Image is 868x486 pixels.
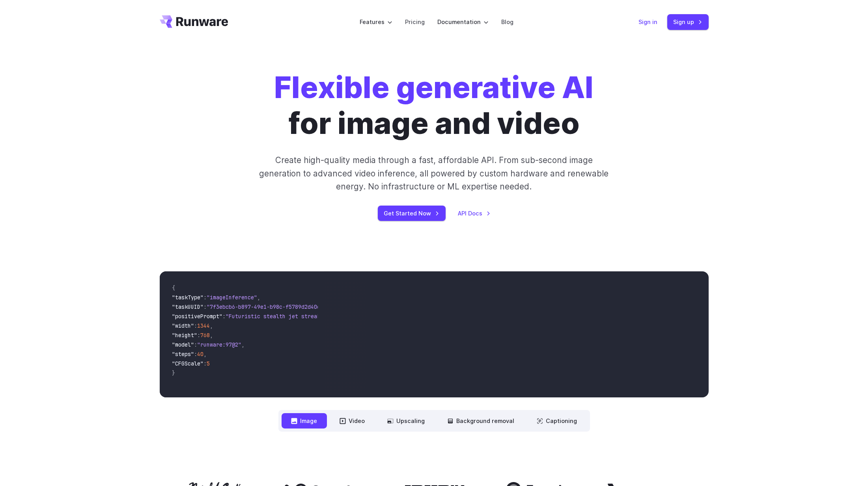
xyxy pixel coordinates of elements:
span: "taskUUID" [172,303,204,310]
span: 768 [201,332,210,339]
span: , [210,322,213,329]
h1: for image and video [274,69,594,141]
a: Blog [501,17,513,26]
strong: Flexible generative AI [274,69,594,105]
span: 1344 [198,322,210,329]
span: , [242,341,245,348]
span: , [258,294,261,301]
span: 40 [198,351,204,358]
button: Background removal [438,413,524,428]
span: : [198,332,201,339]
span: "imageInference" [207,294,258,301]
p: Create high-quality media through a fast, affordable API. From sub-second image generation to adv... [258,154,610,193]
span: : [194,322,198,329]
span: } [172,369,175,377]
span: : [223,313,226,320]
span: : [204,294,207,301]
span: : [194,341,198,348]
span: "steps" [172,351,194,358]
a: API Docs [458,209,491,218]
a: Sign in [639,17,658,26]
a: Pricing [405,17,425,26]
span: "7f3ebcb6-b897-49e1-b98c-f5789d2d40d7" [207,303,327,310]
a: Sign up [667,14,709,30]
span: 5 [207,360,210,367]
span: "positivePrompt" [172,313,223,320]
span: "width" [172,322,194,329]
span: "CFGScale" [172,360,204,367]
span: , [204,351,207,358]
span: "taskType" [172,294,204,301]
span: , [210,332,213,339]
span: "runware:97@2" [198,341,242,348]
span: : [204,360,207,367]
button: Image [282,413,327,428]
button: Captioning [527,413,587,428]
label: Features [360,17,392,26]
span: : [204,303,207,310]
span: { [172,284,175,291]
span: "Futuristic stealth jet streaking through a neon-lit cityscape with glowing purple exhaust" [226,313,513,320]
button: Video [330,413,375,428]
label: Documentation [437,17,489,26]
span: "model" [172,341,194,348]
a: Get Started Now [378,206,446,221]
a: Go to / [160,15,228,28]
span: : [194,351,198,358]
button: Upscaling [378,413,435,428]
span: "height" [172,332,198,339]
